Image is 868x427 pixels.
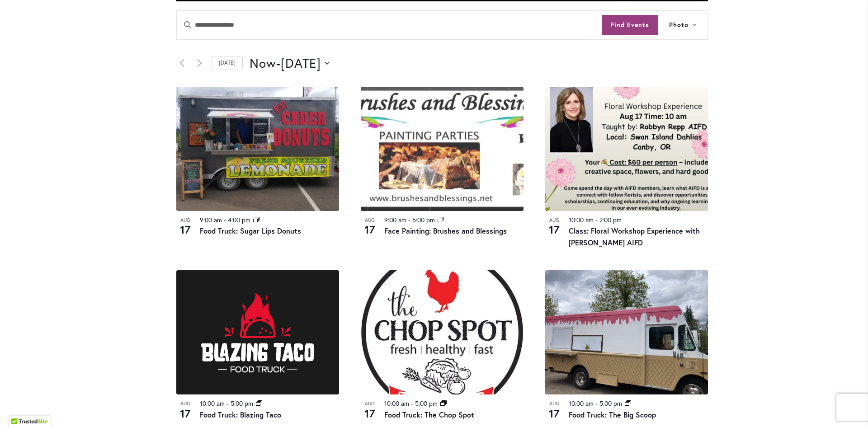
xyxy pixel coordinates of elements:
[545,216,563,224] span: Aug
[361,270,524,394] img: THE CHOP SPOT PDX – Food Truck
[412,216,435,224] time: 5:00 pm
[599,399,622,408] time: 5:00 pm
[224,216,226,224] span: -
[361,400,379,408] span: Aug
[569,410,656,419] a: Food Truck: The Big Scoop
[276,54,281,72] span: -
[361,216,379,224] span: Aug
[226,399,229,408] span: -
[415,399,438,408] time: 5:00 pm
[569,399,594,408] time: 10:00 am
[7,395,32,420] iframe: Launch Accessibility Center
[669,20,689,30] span: Photo
[545,87,708,211] img: Class: Floral Workshop Experience
[176,58,187,69] a: Previous Events
[411,399,413,408] span: -
[595,216,598,224] span: -
[361,222,379,237] span: 17
[384,226,507,235] a: Face Painting: Brushes and Blessings
[384,399,409,408] time: 10:00 am
[281,54,321,72] span: [DATE]
[212,56,243,70] a: Click to select today's date
[176,400,194,408] span: Aug
[545,222,563,237] span: 17
[545,270,708,394] img: Food Truck: The Big Scoop
[200,410,281,419] a: Food Truck: Blazing Taco
[384,410,474,419] a: Food Truck: The Chop Spot
[176,216,194,224] span: Aug
[177,11,602,39] input: Enter Keyword. Search for events by Keyword.
[250,54,276,72] span: Now
[569,226,700,247] a: Class: Floral Workshop Experience with [PERSON_NAME] AIFD
[176,270,339,394] img: Blazing Taco Food Truck
[361,87,524,211] img: Brushes and Blessings – Face Painting
[200,216,222,224] time: 9:00 am
[250,54,330,72] button: Click to toggle datepicker
[545,406,563,421] span: 17
[384,216,406,224] time: 9:00 am
[176,87,339,211] img: Food Truck: Sugar Lips Apple Cider Donuts
[200,226,301,235] a: Food Truck: Sugar Lips Donuts
[361,406,379,421] span: 17
[602,15,658,35] button: Find Events
[176,222,194,237] span: 17
[194,58,205,69] a: Next Events
[200,399,225,408] time: 10:00 am
[569,216,594,224] time: 10:00 am
[408,216,410,224] span: -
[176,406,194,421] span: 17
[228,216,250,224] time: 4:00 pm
[595,399,598,408] span: -
[545,400,563,408] span: Aug
[231,399,253,408] time: 5:00 pm
[658,11,708,39] button: Photo
[599,216,622,224] time: 2:00 pm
